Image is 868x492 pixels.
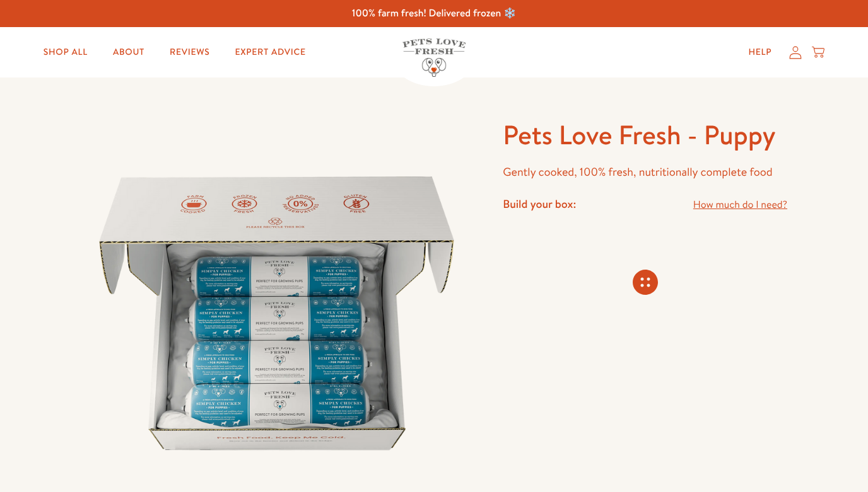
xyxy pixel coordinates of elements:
h4: Build your box: [503,197,576,211]
h1: Pets Love Fresh - Puppy [503,118,787,152]
a: About [103,40,155,65]
p: Gently cooked, 100% fresh, nutritionally complete food [503,163,787,182]
a: Reviews [160,40,220,65]
svg: Connecting store [633,270,658,295]
a: Help [738,40,782,65]
img: Pets Love Fresh [402,38,466,77]
a: How much do I need? [693,197,787,214]
a: Expert Advice [225,40,316,65]
a: Shop All [33,40,98,65]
